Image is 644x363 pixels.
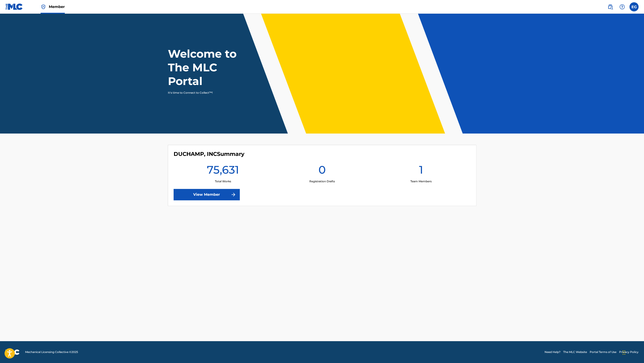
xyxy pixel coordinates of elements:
p: It's time to Connect to Collect™! [168,91,247,95]
img: Top Rightsholder [41,4,46,10]
iframe: Chat Widget [621,341,644,363]
h1: 1 [419,163,423,179]
span: Member [49,4,65,9]
a: Privacy Policy [619,350,639,354]
h1: 75,631 [207,163,239,179]
a: View Member [174,189,240,200]
p: Total Works [215,179,231,183]
h1: Welcome to The MLC Portal [168,47,253,88]
p: Registration Drafts [309,179,335,183]
div: Drag [623,346,625,359]
h4: DUCHAMP, INC [174,151,244,157]
img: logo [5,349,20,355]
img: help [619,4,625,10]
img: f7272a7cc735f4ea7f67.svg [231,192,236,197]
h1: 0 [318,163,326,179]
span: Mechanical Licensing Collective © 2025 [25,350,78,354]
a: Public Search [606,2,615,11]
div: Help [618,2,627,11]
a: The MLC Website [563,350,587,354]
p: Team Members [410,179,432,183]
a: Portal Terms of Use [590,350,616,354]
img: search [607,4,613,10]
div: User Menu [629,2,639,11]
img: MLC Logo [5,3,23,10]
a: Need Help? [545,350,561,354]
